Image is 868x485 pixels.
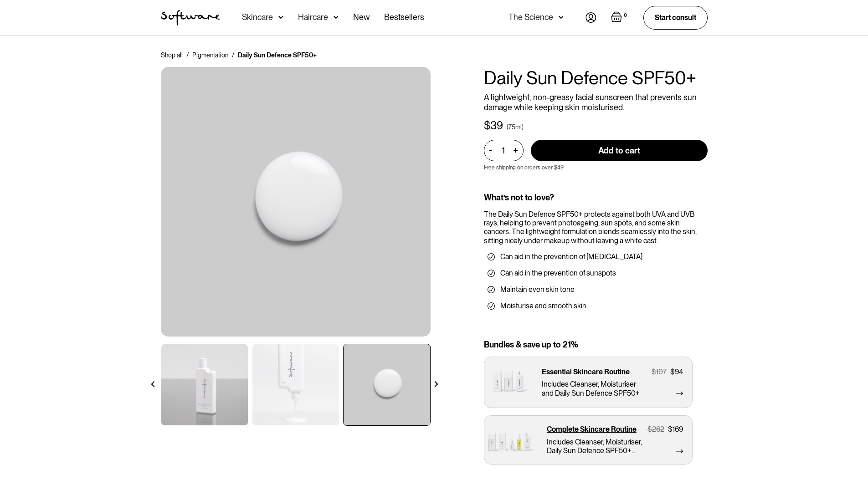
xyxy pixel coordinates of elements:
div: Bundles & save up to 21% [484,340,708,350]
div: Skincare [242,13,273,22]
a: Shop all [161,51,183,60]
img: Software Logo [161,10,220,26]
div: Daily Sun Defence SPF50+ [238,51,317,60]
a: Pigmentation [192,51,228,60]
a: Open empty cart [611,11,629,24]
div: $ [668,425,673,434]
input: Add to cart [531,140,708,161]
img: arrow right [433,381,439,387]
div: $ [670,368,675,376]
li: Can aid in the prevention of sunspots [488,269,704,278]
div: 94 [675,368,683,376]
div: - [489,145,495,155]
div: (75ml) [507,123,524,132]
div: The Daily Sun Defence SPF50+ protects against both UVA and UVB rays, helping to prevent photoagei... [484,210,708,245]
a: home [161,10,220,26]
div: 107 [656,368,667,376]
img: arrow down [334,13,339,22]
li: Can aid in the prevention of [MEDICAL_DATA] [488,252,704,261]
div: 169 [673,425,683,434]
div: 0 [622,11,629,20]
p: Essential Skincare Routine [542,368,630,376]
li: Maintain even skin tone [488,285,704,294]
a: Essential Skincare Routine$107$94Includes Cleanser, Moisturiser and Daily Sun Defence SPF50+ [484,357,693,408]
img: arrow left [150,381,156,387]
div: / [186,51,189,60]
a: Complete Skincare Routine$262$169Includes Cleanser, Moisturiser, Daily Sun Defence SPF50+ Vitamin... [484,415,693,464]
div: Haircare [298,13,328,22]
div: + [511,145,521,156]
img: arrow down [559,13,564,22]
div: What’s not to love? [484,193,708,203]
div: $ [484,119,490,133]
h1: Daily Sun Defence SPF50+ [484,67,708,89]
li: Moisturise and smooth skin [488,301,704,311]
img: arrow down [278,13,283,22]
div: / [232,51,234,60]
div: $ [647,425,652,434]
p: Free shipping on orders over $49 [484,164,564,171]
div: $ [652,368,656,376]
a: Start consult [643,6,708,29]
p: Includes Cleanser, Moisturiser, Daily Sun Defence SPF50+ Vitamin C + Ferulic Serum, [MEDICAL_DATA... [547,438,650,455]
div: The Science [508,13,553,22]
p: Includes Cleanser, Moisturiser and Daily Sun Defence SPF50+ [542,380,645,397]
p: Complete Skincare Routine [547,425,637,434]
p: A lightweight, non-greasy facial sunscreen that prevents sun damage while keeping skin moisturised. [484,92,708,112]
div: 39 [490,119,503,133]
div: 262 [652,425,664,434]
